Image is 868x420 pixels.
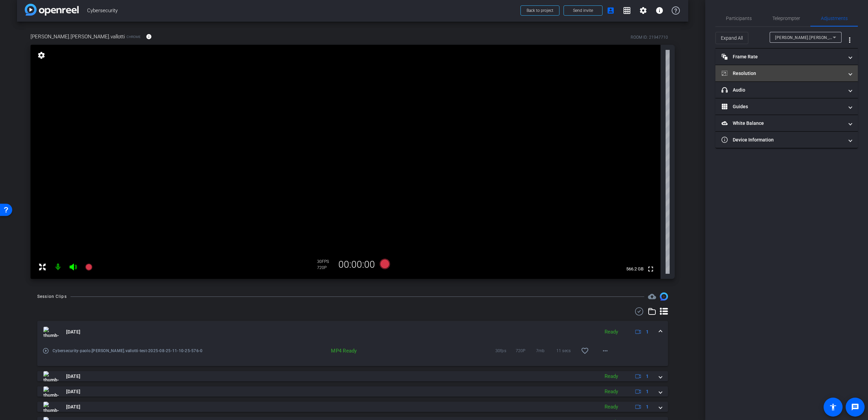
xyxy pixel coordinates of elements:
span: 1 [646,328,649,336]
mat-icon: cloud_upload [648,292,656,301]
button: Expand All [715,32,748,44]
mat-panel-title: Frame Rate [722,53,844,60]
span: 1 [646,403,649,411]
span: Participants [726,16,752,21]
span: Expand All [721,32,743,44]
div: Ready [601,403,622,411]
span: 30fps [495,347,516,354]
div: 30 [317,259,334,264]
mat-icon: more_horiz [601,347,609,355]
span: Cybersecurity [87,4,516,17]
span: Back to project [527,8,553,13]
span: FPS [322,259,329,264]
mat-expansion-panel-header: Resolution [715,65,858,81]
button: Back to project [520,5,559,16]
mat-icon: grid_on [623,6,631,15]
mat-icon: favorite_border [581,347,589,355]
button: Send invite [564,5,603,16]
mat-icon: accessibility [829,403,837,411]
span: [PERSON_NAME].[PERSON_NAME].vallotti [775,35,857,40]
mat-icon: info [146,34,152,40]
div: 720P [317,265,334,270]
div: Session Clips [37,293,67,300]
mat-icon: info [655,6,664,15]
div: 00:00:00 [334,259,379,270]
div: Ready [601,328,622,336]
span: Destinations for your clips [648,292,656,301]
mat-icon: play_circle_outline [42,347,49,354]
img: thumb-nail [43,327,59,337]
img: thumb-nail [43,371,59,381]
mat-icon: more_vert [846,36,854,44]
mat-icon: settings [639,6,647,15]
mat-expansion-panel-header: White Balance [715,115,858,131]
button: More Options for Adjustments Panel [842,32,858,48]
mat-expansion-panel-header: thumb-nail[DATE]Ready1 [37,371,668,381]
img: app-logo [25,4,79,16]
span: Adjustments [821,16,848,21]
mat-expansion-panel-header: thumb-nail[DATE]Ready1 [37,402,668,412]
span: Cybersecurity-paolo.[PERSON_NAME].vallotti-test-2025-08-25-11-10-25-576-0 [53,347,204,354]
span: [DATE] [66,388,80,395]
mat-panel-title: Device Information [722,136,844,144]
span: Chrome [126,34,141,39]
span: [DATE] [66,403,80,411]
span: Send invite [573,8,593,13]
img: Session clips [660,292,668,301]
mat-icon: account_box [607,6,615,15]
span: [PERSON_NAME].[PERSON_NAME].vallotti [31,33,125,40]
span: 720P [516,347,536,354]
mat-icon: message [851,403,859,411]
span: 7mb [536,347,556,354]
div: Ready [601,373,622,380]
mat-icon: fullscreen [647,265,655,273]
mat-panel-title: Resolution [722,70,844,77]
img: thumb-nail [43,386,59,397]
span: [DATE] [66,373,80,380]
mat-expansion-panel-header: Device Information [715,132,858,148]
div: MP4 Ready [288,347,360,354]
mat-panel-title: Audio [722,87,844,94]
mat-panel-title: White Balance [722,120,844,127]
span: 11 secs [556,347,577,354]
span: 566.2 GB [624,265,646,273]
mat-expansion-panel-header: thumb-nail[DATE]Ready1 [37,321,668,343]
mat-icon: settings [37,51,46,59]
mat-expansion-panel-header: Audio [715,82,858,98]
span: Teleprompter [772,16,800,21]
div: ROOM ID: 21947710 [631,34,668,40]
mat-expansion-panel-header: Guides [715,98,858,115]
img: thumb-nail [43,402,59,412]
span: 1 [646,388,649,395]
mat-expansion-panel-header: Frame Rate [715,49,858,65]
span: [DATE] [66,328,80,336]
mat-expansion-panel-header: thumb-nail[DATE]Ready1 [37,386,668,397]
mat-panel-title: Guides [722,103,844,110]
span: 1 [646,373,649,380]
div: Ready [601,388,622,396]
div: thumb-nail[DATE]Ready1 [37,343,668,366]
